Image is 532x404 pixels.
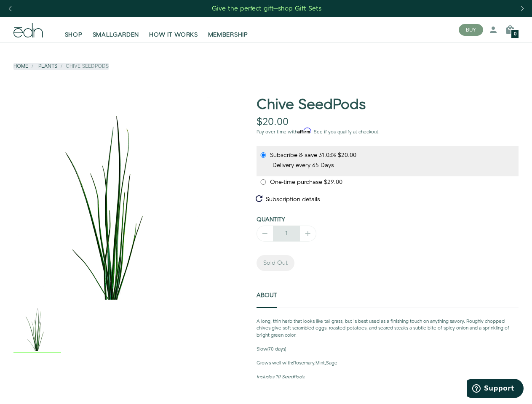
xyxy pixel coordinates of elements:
span: $20.00 [257,115,289,129]
p: Pay over time with . See if you qualify at checkout. [257,128,519,136]
span: One-time purchase [270,178,324,186]
p: , , [257,360,519,367]
a: Give the perfect gift—shop Gift Sets [211,2,322,15]
div: 1 / 1 [13,304,61,353]
iframe: Opens a widget where you can find more information [467,379,524,400]
span: 0 [514,32,516,37]
span: SHOP [65,31,83,39]
span: recurring price [338,151,356,159]
span: Sold Out [257,255,294,271]
nav: breadcrumbs [13,63,109,70]
a: Sage [326,360,337,367]
p: A long, thin herb that looks like tall grass, but is best used as a finishing touch on anything s... [257,318,519,339]
button: BUY [459,24,483,36]
li: Chive SeedPods [57,63,109,70]
div: Give the perfect gift—shop Gift Sets [212,4,321,13]
a: About [257,283,277,308]
a: SHOP [60,21,88,39]
span: Subscription details [262,195,320,204]
span: 31.03% [319,151,338,159]
a: Rosemary [293,360,314,367]
strong: Slow [257,346,267,353]
a: MEMBERSHIP [203,21,253,39]
span: SMALLGARDEN [93,31,139,39]
a: SMALLGARDEN [88,21,144,39]
a: HOW IT WORKS [144,21,203,39]
button: Subscription details [253,195,323,204]
a: Plants [38,63,57,70]
a: Mint [315,360,325,367]
span: MEMBERSHIP [208,31,248,39]
span: original price [324,178,342,186]
span: HOW IT WORKS [149,31,198,39]
em: Includes 10 SeedPods. [257,374,305,380]
label: Delivery every 65 Days [273,161,334,170]
label: Quantity [257,215,285,224]
p: (70 days) [257,346,519,353]
a: Home [13,63,28,70]
div: About [257,318,519,381]
span: Affirm [297,128,311,134]
div: 1 / 1 [13,97,216,300]
h1: Chive SeedPods [257,97,519,113]
strong: Grows well with: [257,360,293,367]
span: Subscribe & save [270,151,319,159]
